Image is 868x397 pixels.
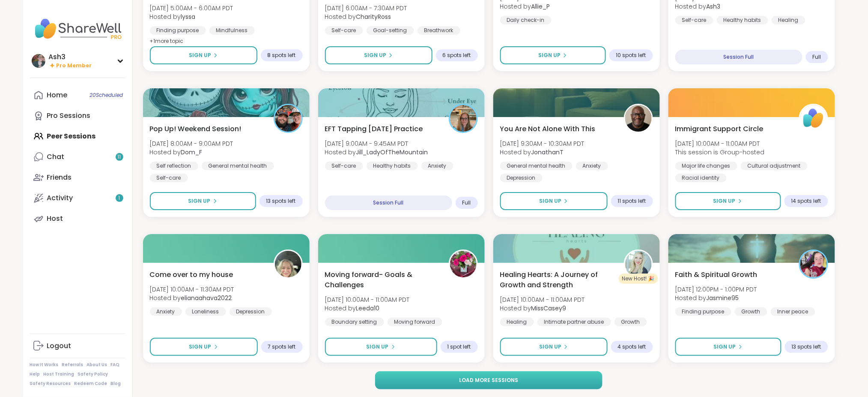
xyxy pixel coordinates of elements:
[325,124,423,134] span: EFT Tapping [DATE] Practice
[618,343,646,350] span: 4 spots left
[625,251,652,277] img: MissCasey9
[675,139,765,148] span: [DATE] 10:00AM - 11:00AM PDT
[325,12,407,21] span: Hosted by
[150,270,233,280] span: Come over to my house
[111,362,120,368] a: FAQ
[111,381,121,387] a: Blog
[325,195,452,210] div: Session Full
[772,16,805,24] div: Healing
[268,343,296,350] span: 7 spots left
[717,16,768,24] div: Healthy habits
[275,105,301,132] img: Dom_F
[49,52,92,62] div: Ash3
[450,105,477,132] img: Jill_LadyOfTheMountain
[90,92,123,99] span: 20 Scheduled
[675,124,764,134] span: Immigrant Support Circle
[209,26,255,35] div: Mindfulness
[30,14,125,44] img: ShareWell Nav Logo
[32,54,45,68] img: Ash3
[741,162,808,170] div: Cultural adjustment
[150,46,257,64] button: Sign Up
[714,343,736,351] span: Sign Up
[537,318,611,326] div: Intimate partner abuse
[500,148,585,156] span: Hosted by
[616,52,646,59] span: 10 spots left
[500,139,585,148] span: [DATE] 9:30AM - 10:30AM PDT
[150,338,258,356] button: Sign Up
[189,51,211,59] span: Sign Up
[500,318,534,326] div: Healing
[735,307,767,316] div: Growth
[325,4,407,12] span: [DATE] 6:00AM - 7:30AM PDT
[462,199,471,206] span: Full
[181,12,196,21] b: lyssa
[675,338,781,356] button: Sign Up
[150,26,206,35] div: Finding purpose
[367,343,389,351] span: Sign Up
[364,51,386,59] span: Sign Up
[30,167,125,188] a: Friends
[388,318,442,326] div: Moving forward
[675,174,727,182] div: Racial identity
[675,2,758,11] span: Hosted by
[531,304,567,313] b: MissCasey9
[78,371,108,377] a: Safety Policy
[450,251,477,277] img: Leeda10
[181,148,203,156] b: Dom_F
[539,197,561,205] span: Sign Up
[30,85,125,105] a: Home20Scheduled
[325,139,428,148] span: [DATE] 9:00AM - 9:45AM PDT
[375,371,603,389] button: Load more sessions
[57,62,92,69] span: Pro Member
[500,46,606,64] button: Sign Up
[447,343,471,350] span: 1 spot left
[367,162,418,170] div: Healthy habits
[625,105,652,132] img: JonathanT
[538,51,561,59] span: Sign Up
[675,16,713,24] div: Self-care
[325,26,363,35] div: Self-care
[266,198,296,205] span: 13 spots left
[531,2,550,11] b: Allie_P
[500,270,614,290] span: Healing Hearts: A Journey of Growth and Strength
[44,371,75,377] a: Host Training
[30,188,125,208] a: Activity1
[119,195,120,202] span: 1
[30,381,71,387] a: Safety Resources
[47,214,63,223] div: Host
[500,174,543,182] div: Depression
[150,307,182,316] div: Anxiety
[150,174,188,182] div: Self-care
[500,16,552,24] div: Daily check-in
[150,4,233,12] span: [DATE] 5:00AM - 6:00AM PDT
[500,162,573,170] div: General mental health
[500,192,608,210] button: Sign Up
[150,285,234,294] span: [DATE] 10:00AM - 11:30AM PDT
[150,192,256,210] button: Sign Up
[150,148,233,156] span: Hosted by
[30,362,59,368] a: How It Works
[47,90,68,100] div: Home
[356,304,380,313] b: Leeda10
[150,124,242,134] span: Pop Up! Weekend Session!
[325,270,439,290] span: Moving forward- Goals & Challenges
[275,251,301,277] img: elianaahava2022
[800,105,827,132] img: ShareWell
[618,198,646,205] span: 11 spots left
[268,52,296,59] span: 8 spots left
[675,270,758,280] span: Faith & Spiritual Growth
[713,197,736,205] span: Sign Up
[707,2,721,11] b: Ash3
[30,105,125,126] a: Pro Sessions
[30,208,125,229] a: Host
[181,294,232,302] b: elianaahava2022
[500,295,585,304] span: [DATE] 10:00AM - 11:00AM PDT
[675,294,757,302] span: Hosted by
[531,148,564,156] b: JonathanT
[800,251,827,277] img: Jasmine95
[500,304,585,313] span: Hosted by
[230,307,272,316] div: Depression
[791,198,821,205] span: 14 spots left
[675,50,802,64] div: Session Full
[30,147,125,167] a: Chat11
